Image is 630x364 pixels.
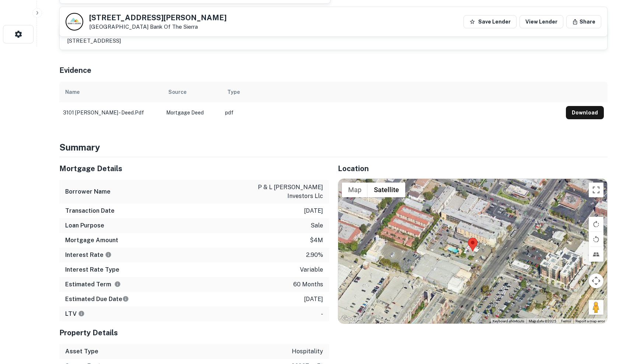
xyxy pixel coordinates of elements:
[566,106,604,119] button: Download
[59,163,329,174] h5: Mortgage Details
[321,310,323,318] p: -
[561,319,571,323] a: Terms (opens in new tab)
[114,281,121,287] svg: Term is based on a standard schedule for this type of loan.
[65,206,115,215] h6: Transaction Date
[304,206,323,215] p: [DATE]
[65,251,112,259] h6: Interest Rate
[575,319,605,323] a: Report a map error
[59,327,329,338] h5: Property Details
[65,265,119,274] h6: Interest Rate Type
[310,236,323,245] p: $4m
[65,310,85,318] h6: LTV
[342,183,368,197] button: Show street map
[67,36,164,45] p: [STREET_ADDRESS]
[589,217,603,232] button: Rotate map clockwise
[105,251,112,258] svg: The interest rates displayed on the website are for informational purposes only and may be report...
[368,183,405,197] button: Show satellite imagery
[89,14,227,21] h5: [STREET_ADDRESS][PERSON_NAME]
[65,221,104,230] h6: Loan Purpose
[340,314,364,324] img: Google
[293,280,323,289] p: 60 months
[59,65,91,76] h5: Evidence
[122,296,129,302] svg: Estimate is based on a standard schedule for this type of loan.
[311,221,323,230] p: sale
[300,265,323,274] p: variable
[566,15,601,28] button: Share
[65,347,98,356] h6: Asset Type
[89,24,227,30] p: [GEOGRAPHIC_DATA]
[59,141,608,154] h4: Summary
[59,82,608,123] div: scrollable content
[589,232,603,247] button: Rotate map counterclockwise
[168,88,186,96] div: Source
[65,187,111,196] h6: Borrower Name
[493,319,524,324] button: Keyboard shortcuts
[589,273,603,288] button: Map camera controls
[65,236,118,245] h6: Mortgage Amount
[292,347,323,356] p: hospitality
[59,82,162,102] th: Name
[340,314,364,324] a: Open this area in Google Maps (opens a new window)
[257,183,323,201] p: p & l [PERSON_NAME] investors llc
[65,280,121,289] h6: Estimated Term
[78,310,85,317] svg: LTVs displayed on the website are for informational purposes only and may be reported incorrectly...
[593,305,630,340] iframe: Chat Widget
[227,88,240,96] div: Type
[221,102,562,123] td: pdf
[589,300,603,315] button: Drag Pegman onto the map to open Street View
[529,319,556,323] span: Map data ©2025
[162,102,221,123] td: Mortgage Deed
[463,15,517,28] button: Save Lender
[338,163,608,174] h5: Location
[304,295,323,304] p: [DATE]
[519,15,563,28] a: View Lender
[221,82,562,102] th: Type
[162,82,221,102] th: Source
[589,183,603,197] button: Toggle fullscreen view
[150,24,198,30] a: Bank Of The Sierra
[59,102,162,123] td: 3101 [PERSON_NAME] - deed.pdf
[65,88,80,96] div: Name
[65,295,129,304] h6: Estimated Due Date
[306,251,323,259] p: 2.90%
[589,247,603,262] button: Tilt map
